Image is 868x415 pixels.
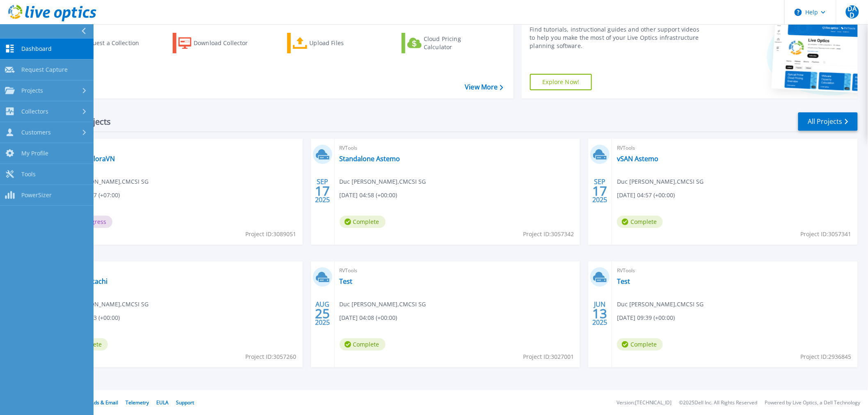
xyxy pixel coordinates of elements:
[340,277,353,285] a: Test
[21,108,48,115] span: Collectors
[21,45,52,52] span: Dashboard
[58,33,150,53] a: Request a Collection
[340,144,576,153] span: RVTools
[62,266,298,275] span: RVTools
[287,33,379,53] a: Upload Files
[340,216,386,228] span: Complete
[340,177,426,186] span: Duc [PERSON_NAME] , CMCSI SG
[523,230,574,239] span: Project ID: 3057342
[21,171,36,178] span: Tools
[617,177,704,186] span: Duc [PERSON_NAME] , CMCSI SG
[62,177,148,186] span: Duc [PERSON_NAME] , CMCSI SG
[62,300,148,309] span: Duc [PERSON_NAME] , CMCSI SG
[173,33,264,53] a: Download Collector
[617,313,675,322] span: [DATE] 09:39 (+00:00)
[617,216,663,228] span: Complete
[617,300,704,309] span: Duc [PERSON_NAME] , CMCSI SG
[593,187,608,194] span: 17
[82,35,147,51] div: Request a Collection
[340,300,426,309] span: Duc [PERSON_NAME] , CMCSI SG
[315,187,330,194] span: 17
[91,399,118,406] a: Ads & Email
[21,129,51,136] span: Customers
[617,266,853,275] span: RVTools
[801,230,852,239] span: Project ID: 3057341
[246,352,297,361] span: Project ID: 3057260
[402,33,493,53] a: Cloud Pricing Calculator
[62,144,298,153] span: Optical Prime
[340,266,576,275] span: RVTools
[156,399,169,406] a: EULA
[617,155,658,163] a: vSAN Astemo
[617,191,675,200] span: [DATE] 04:57 (+00:00)
[801,352,852,361] span: Project ID: 2936845
[846,5,859,18] span: DAD
[310,35,375,51] div: Upload Files
[21,150,48,157] span: My Profile
[798,112,858,131] a: All Projects
[617,400,672,406] li: Version: [TECHNICAL_ID]
[424,35,489,51] div: Cloud Pricing Calculator
[340,313,397,322] span: [DATE] 04:08 (+00:00)
[246,230,297,239] span: Project ID: 3089051
[617,144,853,153] span: RVTools
[126,399,149,406] a: Telemetry
[679,400,758,406] li: © 2025 Dell Inc. All Rights Reserved
[530,74,592,90] a: Explore Now!
[593,310,608,317] span: 13
[592,299,608,328] div: JUN 2025
[617,277,630,285] a: Test
[315,299,330,328] div: AUG 2025
[617,338,663,351] span: Complete
[592,176,608,206] div: SEP 2025
[21,87,43,94] span: Projects
[340,155,400,163] a: Standalone Astemo
[315,310,330,317] span: 25
[465,83,503,91] a: View More
[194,35,259,51] div: Download Collector
[530,25,702,50] div: Find tutorials, instructional guides and other support videos to help you make the most of your L...
[21,192,52,199] span: PowerSizer
[765,400,861,406] li: Powered by Live Optics, a Dell Technology
[340,338,386,351] span: Complete
[523,352,574,361] span: Project ID: 3027001
[340,191,397,200] span: [DATE] 04:58 (+00:00)
[315,176,330,206] div: SEP 2025
[176,399,194,406] a: Support
[21,66,68,73] span: Request Capture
